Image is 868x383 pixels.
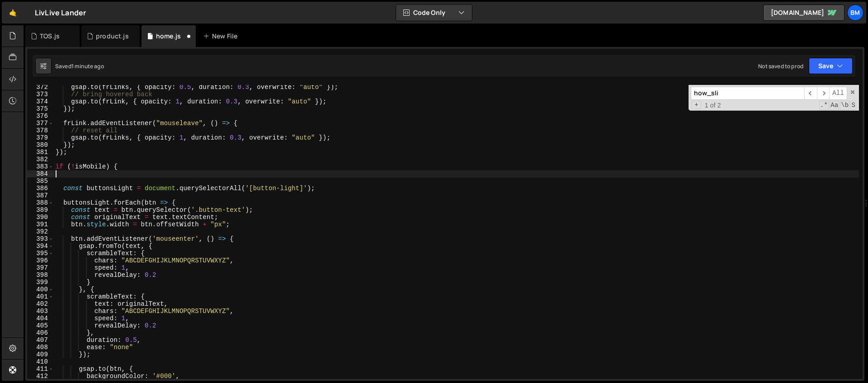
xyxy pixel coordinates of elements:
div: 376 [27,112,54,120]
div: 385 [27,177,54,185]
div: 392 [27,228,54,235]
span: Search In Selection [850,101,856,110]
div: 394 [27,243,54,250]
div: 395 [27,250,54,257]
div: 398 [27,271,54,279]
div: 397 [27,264,54,271]
div: Saved [55,62,104,70]
span: CaseSensitive Search [830,101,839,110]
div: 373 [27,91,54,98]
span: 1 of 2 [701,102,725,109]
div: Not saved to prod [758,62,803,70]
span: Toggle Replace mode [692,101,701,109]
span: ​ [817,87,830,100]
div: 408 [27,344,54,351]
div: 389 [27,206,54,214]
a: 🤙 [2,2,24,23]
div: 400 [27,286,54,293]
div: 378 [27,127,54,134]
button: Save [809,58,853,74]
div: 405 [27,322,54,329]
div: 404 [27,315,54,322]
div: 391 [27,221,54,228]
a: bm [847,5,863,21]
div: 406 [27,329,54,336]
div: 377 [27,120,54,127]
div: 402 [27,300,54,308]
div: 382 [27,156,54,163]
div: 375 [27,105,54,112]
div: 379 [27,134,54,141]
span: Alt-Enter [829,87,847,100]
input: Search for [691,87,804,100]
div: 384 [27,170,54,177]
div: 399 [27,279,54,286]
div: 387 [27,192,54,199]
button: Code Only [396,5,472,21]
div: 396 [27,257,54,264]
a: [DOMAIN_NAME] [763,5,844,21]
span: ​ [804,87,817,100]
span: Whole Word Search [840,101,849,110]
div: product.js [96,32,129,41]
div: 401 [27,293,54,300]
div: 407 [27,336,54,344]
div: 410 [27,358,54,365]
div: LivLive Lander [35,7,86,18]
div: 411 [27,365,54,373]
div: 412 [27,373,54,380]
div: 390 [27,214,54,221]
div: 388 [27,199,54,206]
span: RegExp Search [819,101,829,110]
div: 381 [27,149,54,156]
div: 403 [27,308,54,315]
div: 380 [27,141,54,149]
div: 383 [27,163,54,170]
div: 393 [27,235,54,243]
div: TOS.js [40,32,60,41]
div: 409 [27,351,54,358]
div: New File [203,32,241,41]
div: 372 [27,84,54,91]
div: 1 minute ago [71,62,104,70]
div: 374 [27,98,54,105]
div: home.js [156,32,181,41]
div: 386 [27,185,54,192]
